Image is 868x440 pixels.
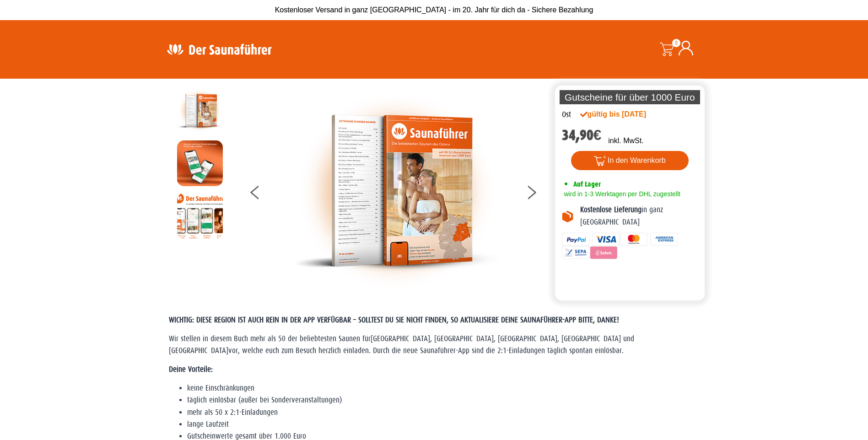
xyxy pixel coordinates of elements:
p: Gutscheine für über 1000 Euro [560,90,701,104]
img: MOCKUP-iPhone_regional [177,140,223,186]
li: keine Einschränkungen [187,382,700,394]
b: Kostenlose Lieferung [580,205,642,214]
button: In den Warenkorb [571,151,689,170]
img: der-saunafuehrer-2025-ost [177,88,223,134]
div: gültig bis [DATE] [580,109,666,120]
span: WICHTIG: DIESE REGION IST AUCH REIN IN DER APP VERFÜGBAR – SOLLTEST DU SIE NICHT FINDEN, SO AKTUA... [169,316,619,324]
bdi: 34,90 [562,127,602,144]
span: vor, welche euch zum Besuch herzlich einladen. Durch die neue Saunaführer-App sind die 2:1-Einlad... [228,346,624,355]
img: Anleitung7tn [177,193,223,239]
div: Ost [562,109,571,121]
strong: Deine Vorteile: [169,365,213,374]
img: der-saunafuehrer-2025-ost [293,88,499,294]
span: [GEOGRAPHIC_DATA], [GEOGRAPHIC_DATA], [GEOGRAPHIC_DATA], [GEOGRAPHIC_DATA] und [GEOGRAPHIC_DATA] [169,334,634,355]
span: 0 [672,39,680,47]
p: inkl. MwSt. [608,135,643,146]
li: lange Laufzeit [187,419,700,430]
li: mehr als 50 x 2:1-Einladungen [187,407,700,419]
span: Auf Lager [573,180,601,188]
li: täglich einlösbar (außer bei Sonderveranstaltungen) [187,394,700,406]
span: Wir stellen in diesem Buch mehr als 50 der beliebtesten Saunen für [169,334,371,343]
p: in ganz [GEOGRAPHIC_DATA] [580,204,698,228]
span: € [593,127,602,144]
span: wird in 1-3 Werktagen per DHL zugestellt [562,190,680,198]
span: Kostenloser Versand in ganz [GEOGRAPHIC_DATA] - im 20. Jahr für dich da - Sichere Bezahlung [275,6,593,14]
